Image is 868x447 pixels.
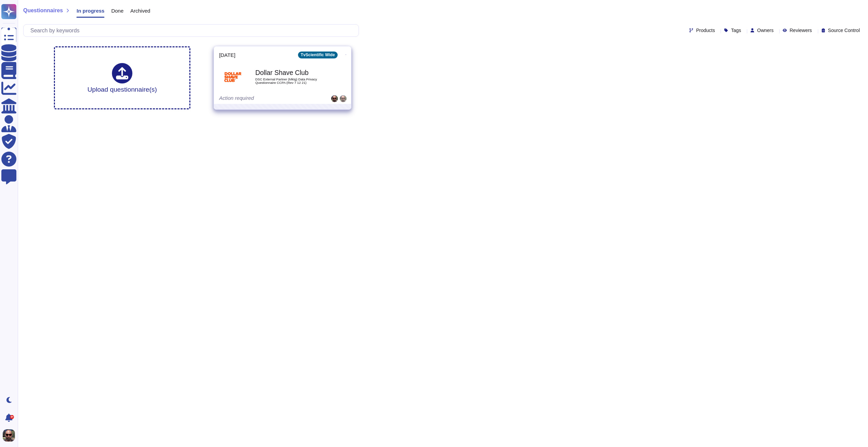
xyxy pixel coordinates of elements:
[331,95,338,102] img: user
[1,428,20,443] button: user
[219,95,304,102] div: Action required
[111,8,124,13] span: Done
[219,52,235,58] span: [DATE]
[87,63,157,93] div: Upload questionnaire(s)
[255,70,324,76] b: Dollar Shave Club
[340,95,347,102] img: user
[696,28,715,33] span: Products
[10,415,14,419] div: 9+
[757,28,773,33] span: Owners
[130,8,150,13] span: Archived
[23,8,63,13] span: Questionnaires
[255,78,324,84] span: DSC External Partner (Mktg) Data Privacy Questionnaire CCPA (Rev 7 12 21)
[731,28,741,33] span: Tags
[3,429,15,442] img: user
[224,68,242,86] img: Logo
[27,25,359,36] input: Search by keywords
[298,51,337,58] div: TvScientific Wide
[790,28,812,33] span: Reviewers
[828,28,860,33] span: Source Control
[76,8,104,13] span: In progress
